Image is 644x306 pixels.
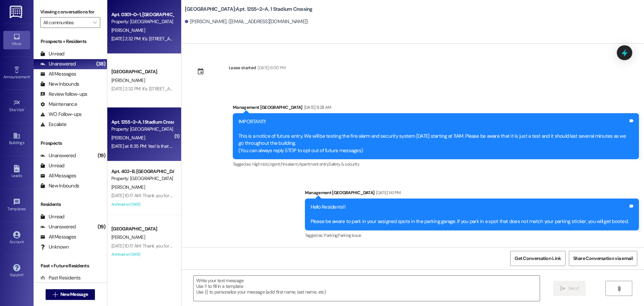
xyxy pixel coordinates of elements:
[111,234,145,240] span: [PERSON_NAME]
[238,118,628,154] div: IMPORTANT!! This is a notice of future entry. We will be testing the fire alarm and security syst...
[60,291,88,298] span: New Message
[111,168,173,175] div: Apt. 402~B, [GEOGRAPHIC_DATA]
[111,36,220,42] div: [DATE] 2:32 PM: It's: [STREET_ADDRESS][PERSON_NAME]
[111,184,145,190] span: [PERSON_NAME]
[53,292,58,297] i: 
[34,201,107,208] div: Residents
[96,222,107,232] div: (19)
[96,150,107,161] div: (19)
[111,86,220,92] div: [DATE] 2:32 PM: It's: [STREET_ADDRESS][PERSON_NAME]
[111,175,173,182] div: Property: [GEOGRAPHIC_DATA]
[338,232,361,238] span: Parking issue
[305,189,639,199] div: Management [GEOGRAPHIC_DATA]
[40,223,76,230] div: Unanswered
[40,101,77,108] div: Maintenance
[111,119,173,126] div: Apt. 1255~2~A, 1 Stadium Crossing
[40,71,76,78] div: All Messages
[268,161,280,167] span: Urgent ,
[111,68,173,75] div: [GEOGRAPHIC_DATA]
[569,251,637,266] button: Share Conversation via email
[93,20,97,25] i: 
[34,262,107,269] div: Past + Future Residents
[40,111,82,118] div: WO Follow-ups
[40,233,76,241] div: All Messages
[3,262,30,280] a: Support
[111,18,173,25] div: Property: [GEOGRAPHIC_DATA]
[40,274,81,281] div: Past Residents
[40,81,79,88] div: New Inbounds
[40,7,100,17] label: Viewing conversations for
[616,286,622,291] i: 
[40,152,76,159] div: Unanswered
[111,143,195,149] div: [DATE] at 8:35 PM: Yes! Is that on my email?
[10,6,23,18] img: ResiDesk Logo
[233,104,639,113] div: Management [GEOGRAPHIC_DATA]
[111,225,173,232] div: [GEOGRAPHIC_DATA]
[111,27,145,33] span: [PERSON_NAME]
[303,104,331,111] div: [DATE] 9:28 AM
[329,161,359,167] span: Safety & security
[256,64,285,71] div: [DATE] 6:00 PM
[43,17,90,28] input: All communities
[40,182,79,189] div: New Inbounds
[185,6,313,13] b: [GEOGRAPHIC_DATA]: Apt. 1255~2~A, 1 Stadium Crossing
[299,161,329,167] span: Apartment entry ,
[374,189,400,196] div: [DATE] 1:41 PM
[3,196,30,214] a: Templates •
[95,59,107,69] div: (38)
[185,18,308,25] div: [PERSON_NAME]. ([EMAIL_ADDRESS][DOMAIN_NAME])
[24,106,25,111] span: •
[40,60,76,68] div: Unanswered
[233,159,639,169] div: Tagged as:
[111,77,145,83] span: [PERSON_NAME]
[311,204,629,225] div: Hello Residents!! Please be aware to park in your assigned spots in the parking garage. If you pa...
[40,244,69,251] div: Unknown
[111,135,145,141] span: [PERSON_NAME]
[111,200,174,209] div: Archived on [DATE]
[26,206,27,210] span: •
[3,97,30,115] a: Site Visit •
[281,161,299,167] span: Fire alarm ,
[3,229,30,247] a: Account
[111,126,173,133] div: Property: [GEOGRAPHIC_DATA]
[553,281,586,296] button: Send
[40,172,76,179] div: All Messages
[510,251,565,266] button: Get Conversation Link
[252,161,268,167] span: High risk ,
[40,162,64,169] div: Unread
[40,91,87,98] div: Review follow-ups
[111,192,193,199] div: [DATE] 10:17 AM: Thank you for the update!
[30,74,31,78] span: •
[568,285,579,292] span: Send
[40,121,66,128] div: Escalate
[40,50,64,57] div: Unread
[560,286,565,291] i: 
[515,255,561,262] span: Get Conversation Link
[3,130,30,148] a: Buildings
[111,243,193,249] div: [DATE] 10:17 AM: Thank you for the update!
[305,230,639,240] div: Tagged as:
[40,213,64,220] div: Unread
[46,289,95,300] button: New Message
[573,255,633,262] span: Share Conversation via email
[3,163,30,181] a: Leads
[3,31,30,49] a: Inbox
[34,38,107,45] div: Prospects + Residents
[111,11,173,18] div: Apt. 0301~D~1, [GEOGRAPHIC_DATA]
[229,64,256,71] div: Lease started
[324,232,338,238] span: Parking ,
[34,140,107,147] div: Prospects
[111,250,174,259] div: Archived on [DATE]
